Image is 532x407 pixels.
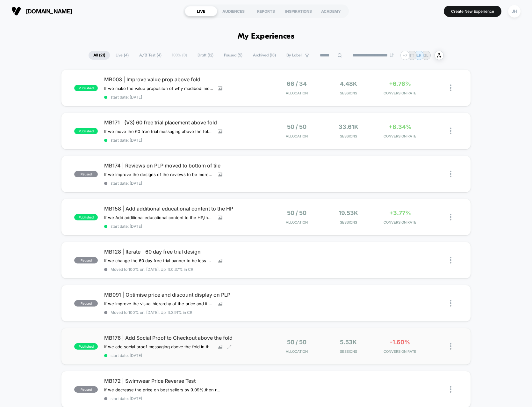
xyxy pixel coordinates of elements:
[450,343,451,350] img: close
[219,51,247,60] span: Paused ( 5 )
[104,378,266,384] span: MB172 | Swimwear Price Reverse Test
[185,6,217,16] div: LIVE
[104,335,266,341] span: MB176 | Add Social Proof to Checkout above the fold
[104,162,266,169] span: MB174 | Reviews on PLP moved to bottom of tile
[450,257,451,263] img: close
[339,123,358,130] span: 33.61k
[287,80,307,87] span: 66 / 34
[450,214,451,220] img: close
[287,339,306,345] span: 50 / 50
[26,8,72,15] span: [DOMAIN_NAME]
[104,292,266,298] span: MB091 | Optimise price and discount display on PLP
[450,85,451,91] img: close
[315,6,347,16] div: ACADEMY
[74,386,98,393] span: paused
[286,134,308,138] span: Allocation
[389,210,411,216] span: +3.77%
[111,51,133,60] span: Live ( 4 )
[450,128,451,134] img: close
[74,300,98,307] span: paused
[376,134,424,138] span: CONVERSION RATE
[104,138,266,143] span: start date: [DATE]
[506,5,522,18] button: JH
[450,300,451,307] img: close
[339,210,358,216] span: 19.53k
[104,258,213,263] span: If we change the 60 day free trial banner to be less distracting from the primary CTA,then conver...
[409,53,414,58] p: TT
[74,257,98,263] span: paused
[134,51,166,60] span: A/B Test ( 4 )
[104,215,213,220] span: If we Add additional educational content to the HP,then CTR will increase,because visitors are be...
[286,349,308,354] span: Allocation
[286,91,308,95] span: Allocation
[104,95,266,100] span: start date: [DATE]
[340,80,357,87] span: 4.48k
[324,220,373,225] span: Sessions
[390,53,394,57] img: end
[104,387,222,392] span: If we decrease the price on best sellers by 9.09%,then revenue will increase,because customers ar...
[389,123,412,130] span: +8.34%
[324,349,373,354] span: Sessions
[444,6,501,17] button: Create New Experience
[104,76,266,83] span: MB003 | Improve value prop above fold
[74,343,98,350] span: published
[286,53,302,58] span: By Label
[104,205,266,212] span: MB158 | Add additional educational content to the HP
[417,53,421,58] p: LR
[287,123,306,130] span: 50 / 50
[340,339,357,345] span: 5.53k
[89,51,110,60] span: All ( 21 )
[193,51,218,60] span: Draft ( 12 )
[74,128,98,134] span: published
[390,339,410,345] span: -1.60%
[248,51,281,60] span: Archived ( 18 )
[450,171,451,177] img: close
[104,396,266,401] span: start date: [DATE]
[104,353,266,358] span: start date: [DATE]
[238,32,295,41] h1: My Experiences
[104,301,213,306] span: If we improve the visual hierarchy of the price and it's related promotion then PDV and CR will i...
[217,6,250,16] div: AUDIENCES
[104,172,213,177] span: If we improve the designs of the reviews to be more visible and credible,then conversions will in...
[282,6,315,16] div: INSPIRATIONS
[74,214,98,220] span: published
[104,344,213,349] span: If we add social proof messaging above the fold in the checkout,then conversions will increase,be...
[111,267,193,272] span: Moved to 100% on: [DATE] . Uplift: 0.37% in CR
[508,5,521,18] div: JH
[376,220,424,225] span: CONVERSION RATE
[376,91,424,95] span: CONVERSION RATE
[111,310,192,315] span: Moved to 100% on: [DATE] . Uplift: 3.91% in CR
[104,119,266,126] span: MB171 | (V3) 60 free trial placement above fold
[104,86,213,91] span: If we make the value propositon of why modibodi more clear above the fold,then conversions will i...
[376,349,424,354] span: CONVERSION RATE
[287,210,306,216] span: 50 / 50
[104,181,266,186] span: start date: [DATE]
[389,80,411,87] span: +6.76%
[286,220,308,225] span: Allocation
[104,248,266,255] span: MB128 | Iterate - 60 day free trial design
[104,224,266,229] span: start date: [DATE]
[74,85,98,91] span: published
[450,386,451,393] img: close
[400,51,410,60] div: + 7
[250,6,282,16] div: REPORTS
[74,171,98,177] span: paused
[324,91,373,95] span: Sessions
[104,129,213,134] span: If we move the 60 free trial messaging above the fold for mobile,then conversions will increase,b...
[11,6,21,16] img: Visually logo
[10,6,74,16] button: [DOMAIN_NAME]
[423,53,428,58] p: GL
[324,134,373,138] span: Sessions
